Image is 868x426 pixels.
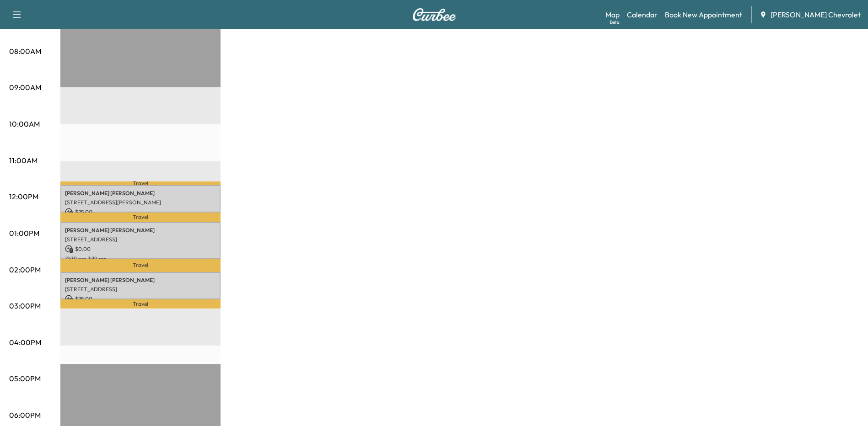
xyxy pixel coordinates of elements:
[9,337,41,348] p: 04:00PM
[9,228,39,239] p: 01:00PM
[65,236,216,243] p: [STREET_ADDRESS]
[9,410,41,421] p: 06:00PM
[412,8,456,21] img: Curbee Logo
[65,245,216,253] p: $ 0.00
[9,373,41,384] p: 05:00PM
[60,181,221,185] p: Travel
[65,277,216,284] p: [PERSON_NAME] [PERSON_NAME]
[9,300,41,311] p: 03:00PM
[65,295,216,303] p: $ 25.00
[9,82,41,93] p: 09:00AM
[605,9,620,20] a: MapBeta
[627,9,658,20] a: Calendar
[65,255,216,262] p: 12:39 pm - 1:39 pm
[65,208,216,216] p: $ 25.00
[9,264,41,275] p: 02:00PM
[9,118,40,129] p: 10:00AM
[665,9,742,20] a: Book New Appointment
[65,199,216,206] p: [STREET_ADDRESS][PERSON_NAME]
[60,213,221,222] p: Travel
[65,286,216,293] p: [STREET_ADDRESS]
[65,190,216,197] p: [PERSON_NAME] [PERSON_NAME]
[65,227,216,234] p: [PERSON_NAME] [PERSON_NAME]
[60,259,221,272] p: Travel
[9,191,38,202] p: 12:00PM
[771,9,861,20] span: [PERSON_NAME] Chevrolet
[60,299,221,309] p: Travel
[610,19,620,26] div: Beta
[9,46,41,57] p: 08:00AM
[9,155,38,166] p: 11:00AM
